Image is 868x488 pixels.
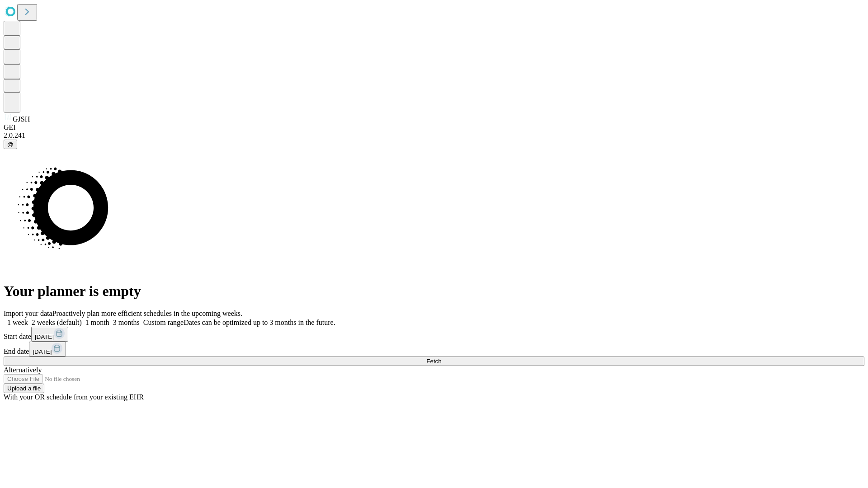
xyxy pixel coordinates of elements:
span: Custom range [143,319,184,326]
span: [DATE] [33,348,52,355]
button: [DATE] [31,327,68,342]
div: End date [4,342,864,357]
span: [DATE] [35,333,54,340]
div: 2.0.241 [4,131,864,140]
span: 1 week [7,319,28,326]
span: Alternatively [4,366,42,374]
button: @ [4,140,17,149]
h1: Your planner is empty [4,283,864,300]
span: Fetch [426,358,441,365]
span: Proactively plan more efficient schedules in the upcoming weeks. [52,310,242,317]
button: [DATE] [29,342,66,357]
span: Dates can be optimized up to 3 months in the future. [184,319,335,326]
span: 1 month [85,319,109,326]
span: GJSH [13,115,30,123]
span: 3 months [113,319,140,326]
div: GEI [4,123,864,131]
span: @ [7,141,14,148]
span: Import your data [4,310,52,317]
div: Start date [4,327,864,342]
span: With your OR schedule from your existing EHR [4,393,144,401]
span: 2 weeks (default) [32,319,82,326]
button: Fetch [4,357,864,366]
button: Upload a file [4,384,44,393]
